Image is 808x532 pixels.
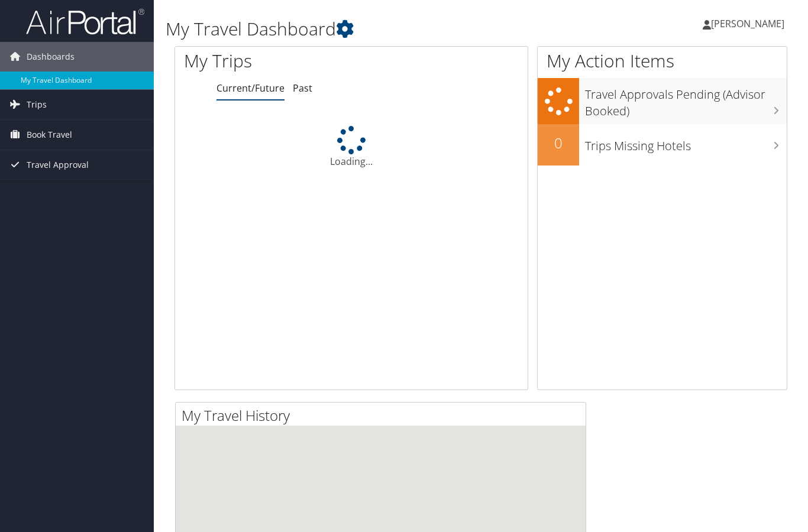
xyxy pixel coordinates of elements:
h3: Trips Missing Hotels [585,132,787,154]
span: Trips [27,90,47,119]
h3: Travel Approvals Pending (Advisor Booked) [585,80,787,119]
span: Book Travel [27,120,72,150]
a: Current/Future [216,82,285,95]
span: Dashboards [27,42,75,72]
a: Travel Approvals Pending (Advisor Booked) [538,78,787,124]
a: 0Trips Missing Hotels [538,124,787,166]
h2: My Travel History [182,406,586,426]
span: Travel Approval [27,150,89,180]
h1: My Trips [184,48,372,73]
h1: My Travel Dashboard [166,17,586,41]
h1: My Action Items [538,48,787,73]
div: Loading... [175,126,528,168]
h2: 0 [538,133,579,153]
a: [PERSON_NAME] [703,6,796,41]
span: [PERSON_NAME] [711,17,784,30]
img: airportal-logo.png [26,8,144,35]
a: Past [293,82,312,95]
